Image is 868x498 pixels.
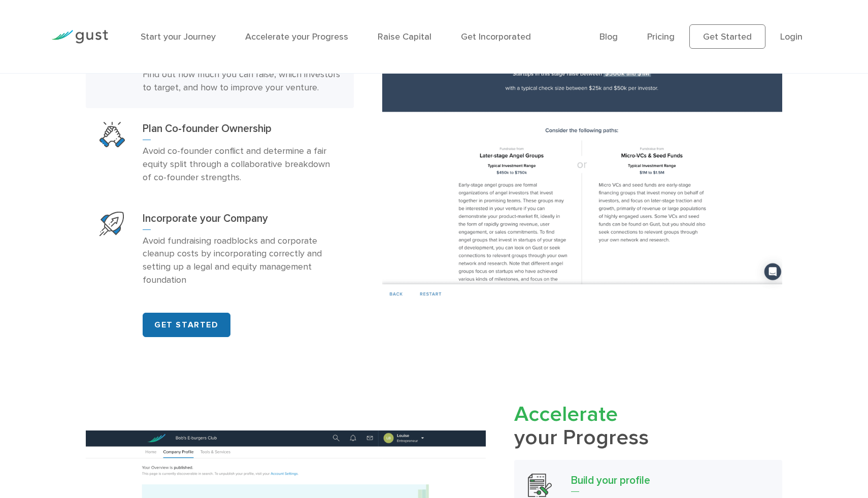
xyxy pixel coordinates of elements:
[143,145,340,184] p: Avoid co-founder conflict and determine a fair equity split through a collaborative breakdown of ...
[143,235,340,287] p: Avoid fundraising roadblocks and corporate cleanup costs by incorporating correctly and setting u...
[86,198,354,301] a: Start Your CompanyIncorporate your CompanyAvoid fundraising roadblocks and corporate cleanup cost...
[99,212,124,236] img: Start Your Company
[86,108,354,198] a: Plan Co Founder OwnershipPlan Co-founder OwnershipAvoid co-founder conflict and determine a fair ...
[599,31,618,42] a: Blog
[51,30,108,44] img: Gust Logo
[245,31,348,42] a: Accelerate your Progress
[514,403,782,450] h2: your Progress
[514,402,618,427] span: Accelerate
[378,31,431,42] a: Raise Capital
[461,31,531,42] a: Get Incorporated
[780,31,803,42] a: Login
[143,313,230,337] a: GET STARTED
[647,31,675,42] a: Pricing
[571,474,769,492] h3: Build your profile
[143,122,340,140] h3: Plan Co-founder Ownership
[528,474,552,497] img: Build Your Profile
[689,24,765,49] a: Get Started
[99,122,125,147] img: Plan Co Founder Ownership
[141,31,216,42] a: Start your Journey
[143,212,340,230] h3: Incorporate your Company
